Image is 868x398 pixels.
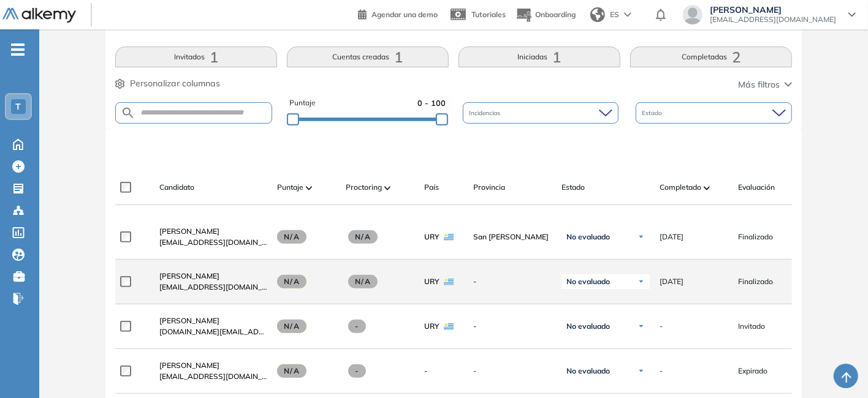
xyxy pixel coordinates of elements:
span: Completado [660,182,701,193]
button: Personalizar columnas [115,77,220,90]
span: [PERSON_NAME] [159,316,219,325]
span: N/A [277,364,306,378]
span: - [348,320,366,333]
button: Iniciadas1 [459,47,620,67]
a: [PERSON_NAME] [159,271,267,282]
span: - [348,364,366,378]
span: Estado [642,108,664,118]
button: Completadas2 [630,47,792,67]
span: No evaluado [566,321,610,331]
span: Más filtros [738,78,780,91]
span: Finalizado [738,231,773,242]
span: [DOMAIN_NAME][EMAIL_ADDRESS][DOMAIN_NAME] [159,326,267,337]
span: Incidencias [469,108,503,118]
span: No evaluado [566,232,610,242]
span: T [16,102,21,111]
a: [PERSON_NAME] [159,226,267,237]
button: Cuentas creadas1 [287,47,449,67]
img: Ícono de flecha [638,367,645,375]
span: [PERSON_NAME] [159,361,219,370]
span: [DATE] [660,231,683,242]
span: Puntaje [277,182,303,193]
img: arrow [624,12,631,17]
img: Logo [2,8,76,23]
span: Proctoring [346,182,382,193]
span: No evaluado [566,277,610,287]
span: URY [424,276,439,287]
span: - [473,321,552,332]
button: Más filtros [738,78,792,91]
span: Agendar una demo [371,10,438,19]
span: [PERSON_NAME] [710,5,836,15]
span: - [660,366,663,377]
a: [PERSON_NAME] [159,315,267,326]
span: N/A [277,230,306,244]
span: N/A [277,320,306,333]
span: Provincia [473,182,505,193]
span: [PERSON_NAME] [159,227,219,236]
img: Ícono de flecha [638,233,645,241]
span: Finalizado [738,276,773,287]
span: [EMAIL_ADDRESS][DOMAIN_NAME] [710,15,836,24]
i: - [11,48,25,51]
span: N/A [348,230,378,244]
span: San [PERSON_NAME] [473,231,552,242]
span: URY [424,231,439,242]
span: País [424,182,439,193]
span: - [473,366,552,377]
span: 0 - 100 [417,97,446,109]
span: [PERSON_NAME] [159,271,219,280]
span: ES [610,9,619,20]
a: Agendar una demo [358,6,438,21]
span: Invitado [738,321,765,332]
div: Estado [636,102,792,124]
span: [DATE] [660,276,683,287]
span: URY [424,321,439,332]
img: [missing "en.ARROW_ALT" translation] [306,186,312,190]
span: Puntaje [289,97,316,109]
span: [EMAIL_ADDRESS][DOMAIN_NAME] [159,371,267,382]
span: [EMAIL_ADDRESS][DOMAIN_NAME] [159,237,267,248]
span: Tutoriales [471,10,506,19]
span: - [424,366,427,377]
img: Ícono de flecha [638,278,645,285]
span: - [473,276,552,287]
span: Candidato [159,182,194,193]
a: [PERSON_NAME] [159,360,267,371]
span: N/A [348,275,378,288]
span: Onboarding [535,10,576,19]
span: No evaluado [566,366,610,376]
span: Evaluación [738,182,775,193]
div: Incidencias [463,102,619,124]
img: URY [444,323,454,330]
img: Ícono de flecha [638,323,645,330]
img: [missing "en.ARROW_ALT" translation] [704,186,710,190]
img: URY [444,278,454,285]
button: Invitados1 [115,47,277,67]
img: [missing "en.ARROW_ALT" translation] [384,186,390,190]
span: Personalizar columnas [130,77,220,90]
span: N/A [277,275,306,288]
span: Estado [562,182,585,193]
span: - [660,321,663,332]
img: URY [444,233,454,241]
span: [EMAIL_ADDRESS][DOMAIN_NAME] [159,282,267,293]
span: Expirado [738,366,767,377]
img: world [590,7,605,22]
img: SEARCH_ALT [121,105,135,121]
button: Onboarding [516,2,576,28]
